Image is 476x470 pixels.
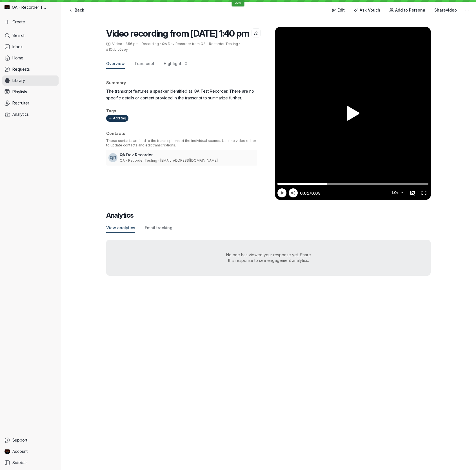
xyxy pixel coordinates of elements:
[2,42,59,52] a: Inbox
[2,30,59,41] a: Search
[164,61,184,66] span: Highlights
[12,100,29,106] span: Recruiter
[2,64,59,74] a: Requests
[162,42,238,46] span: QA Dev Recorder from QA - Recorder Testing
[12,449,28,454] span: Account
[252,28,261,37] button: Edit title
[106,61,125,66] span: Overview
[160,158,218,162] span: [EMAIL_ADDRESS][DOMAIN_NAME]
[106,211,431,220] h2: Analytics
[2,53,59,63] a: Home
[2,87,59,97] a: Playlists
[208,252,329,263] div: No one has viewed your response yet. Share this response to see engagement analytics.
[386,6,429,15] button: Add to Persona
[12,55,23,61] span: Home
[125,42,139,46] span: 2:56 pm
[337,7,345,13] span: Edit
[185,61,187,66] span: 0
[2,458,59,468] a: Sidebar
[5,5,10,10] img: QA - Recorder Testing avatar
[139,42,142,46] span: ·
[75,7,84,13] span: Back
[157,158,160,163] span: ·
[12,460,27,465] span: Sidebar
[12,78,25,83] span: Library
[106,139,257,148] p: These contacts are tied to the transcriptions of the individual scenes. Use the video editor to u...
[5,449,10,454] img: QA Dev Recorder avatar
[12,112,29,117] span: Analytics
[110,155,113,161] span: Q
[106,88,257,101] p: The transcript features a speaker identified as QA Test Recorder. There are no specific details o...
[106,108,116,113] span: Tags
[12,19,25,25] span: Create
[2,109,59,119] a: Analytics
[106,47,128,52] span: #1Cubio5aey
[112,42,122,46] span: Video
[2,75,59,86] a: Library
[145,225,172,231] span: Email tracking
[12,33,26,38] span: Search
[142,42,159,46] span: Recording
[2,446,59,456] a: QA Dev Recorder avatarAccount
[106,225,135,231] span: View analytics
[2,435,59,445] a: Support
[2,98,59,108] a: Recruiter
[159,42,162,46] span: ·
[431,6,460,15] button: Sharevideo
[106,131,125,136] span: Contacts
[395,7,425,13] span: Add to Persona
[238,42,241,46] span: ·
[122,42,125,46] span: ·
[462,6,471,15] button: More actions
[65,6,88,15] a: Back
[2,2,59,12] div: QA - Recorder Testing
[106,115,128,122] button: Add tag
[328,6,348,15] a: Edit
[134,61,154,66] span: Transcript
[106,80,126,85] span: Summary
[106,28,249,39] span: Video recording from [DATE] 1:40 pm
[12,66,30,72] span: Requests
[360,7,380,13] span: Ask Vouch
[2,17,59,27] button: Create
[350,6,384,15] button: Ask Vouch
[113,155,116,161] span: R
[12,44,23,50] span: Inbox
[12,437,27,443] span: Support
[120,158,157,162] span: QA - Recorder Testing
[120,152,255,158] h3: QA Dev Recorder
[434,7,457,13] span: Share video
[12,5,48,10] span: QA - Recorder Testing
[12,89,27,95] span: Playlists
